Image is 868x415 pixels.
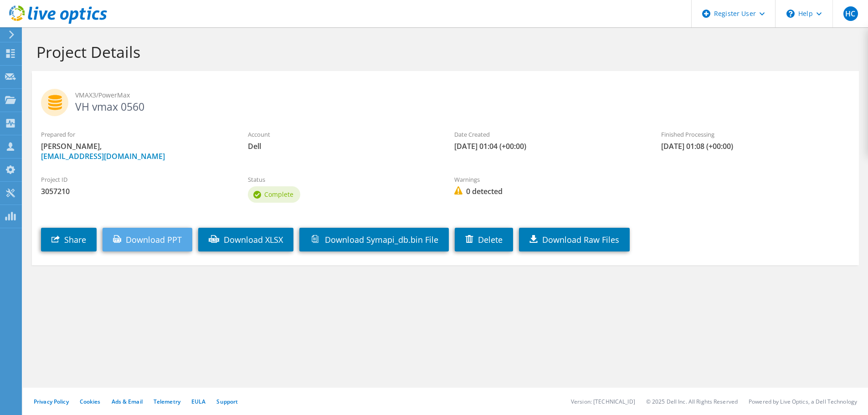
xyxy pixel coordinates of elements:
[248,130,437,139] label: Account
[786,10,795,18] svg: \n
[80,398,101,405] a: Cookies
[216,398,238,405] a: Support
[749,398,857,405] li: Powered by Live Optics, a Dell Technology
[843,6,858,21] span: HC
[519,228,630,251] a: Download Raw Files
[36,42,850,61] h1: Project Details
[454,141,643,151] span: [DATE] 01:04 (+00:00)
[248,175,437,184] label: Status
[646,398,738,405] li: © 2025 Dell Inc. All Rights Reserved
[34,398,69,405] a: Privacy Policy
[454,130,643,139] label: Date Created
[41,130,230,139] label: Prepared for
[41,151,165,161] a: [EMAIL_ADDRESS][DOMAIN_NAME]
[41,141,230,161] span: [PERSON_NAME],
[41,89,850,112] h2: VH vmax 0560
[41,186,230,196] span: 3057210
[661,141,850,151] span: [DATE] 01:08 (+00:00)
[661,130,850,139] label: Finished Processing
[41,228,97,251] a: Share
[299,228,449,251] a: Download Symapi_db.bin File
[264,190,293,199] span: Complete
[154,398,180,405] a: Telemetry
[41,175,230,184] label: Project ID
[454,175,643,184] label: Warnings
[103,228,192,251] a: Download PPT
[191,398,205,405] a: EULA
[112,398,143,405] a: Ads & Email
[75,90,850,100] span: VMAX3/PowerMax
[248,141,437,151] span: Dell
[571,398,635,405] li: Version: [TECHNICAL_ID]
[198,228,293,251] a: Download XLSX
[454,186,643,196] span: 0 detected
[455,228,513,251] a: Delete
